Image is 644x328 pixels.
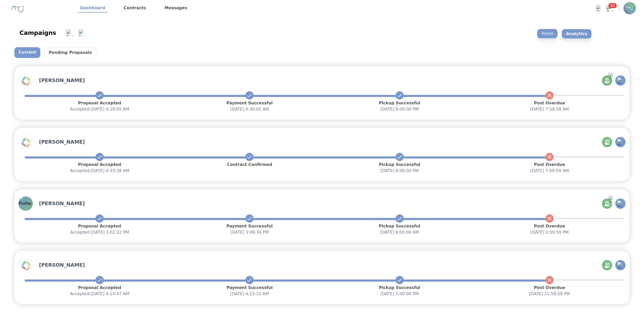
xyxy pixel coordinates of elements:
p: [DATE] 11:59:59 PM [475,291,624,297]
img: Profile [18,73,33,88]
p: Analytics [562,29,592,39]
a: Messages [162,4,189,13]
p: Payment Successful [175,100,324,106]
p: [DATE] 8:00:00 PM [325,168,475,174]
img: Chat [596,5,602,11]
img: Chat [617,139,623,145]
img: Notification [609,196,615,202]
img: Profile [18,258,33,272]
img: Notification [66,30,73,36]
p: Pickup Successful [325,223,475,229]
p: Pickup Successful [325,100,475,106]
p: [DATE] 2:59:59 PM [475,229,624,235]
p: [DATE] 2:00:00 PM [325,291,475,297]
p: Accepted: [DATE] 4:14:47 AM [25,291,175,297]
p: Accepted: [DATE] 3:02:22 PM [25,229,175,235]
p: [DATE] 4:15:11 AM [175,291,324,297]
p: Proposal Accepted [25,162,175,168]
p: [DATE] 7:59:59 AM [475,168,624,174]
div: Campaigns [20,29,56,37]
img: Bell [607,5,613,11]
p: Payment Successful [175,223,324,229]
img: Notification [609,73,615,79]
img: Chat [617,77,623,84]
img: Chat [617,201,623,207]
p: Post Overdue [475,162,624,168]
p: Contract Confirmed [175,162,324,168]
h3: [PERSON_NAME] [39,138,85,146]
p: [DATE] 3:09:34 PM [175,229,324,235]
p: Pending Proposals [44,47,96,58]
p: Pickup Successful [325,285,475,291]
img: Profile [623,2,636,14]
p: Payment Successful [175,285,324,291]
p: [DATE] 4:30:05 AM [175,106,324,112]
img: Notification [79,30,85,36]
p: Post Overdue [475,223,624,229]
p: Post Overdue [475,100,624,106]
p: Proposal Accepted [25,285,175,291]
p: Post Overdue [475,285,624,291]
p: Accepted: [DATE] 4:29:05 AM [25,106,175,112]
p: Proposal Accepted [25,223,175,229]
h3: [PERSON_NAME] [39,200,85,207]
p: [DATE] 7:59:59 AM [475,106,624,112]
h3: [PERSON_NAME] [39,77,85,84]
p: Current [14,47,40,58]
p: [DATE] 8:00:00 PM [325,106,475,112]
p: Accepted: [DATE] 4:33:38 AM [25,168,175,174]
span: 22 [608,3,617,8]
p: Proposal Accepted [25,100,175,106]
a: Contracts [122,4,148,13]
p: Home [537,29,558,38]
img: Chat [617,262,623,268]
a: Dashboard [78,4,107,13]
img: Profile [18,196,33,211]
h3: [PERSON_NAME] [39,262,85,269]
p: Pickup Successful [325,162,475,168]
p: [DATE] 6:00:00 AM [325,229,475,235]
img: Profile [18,135,33,149]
